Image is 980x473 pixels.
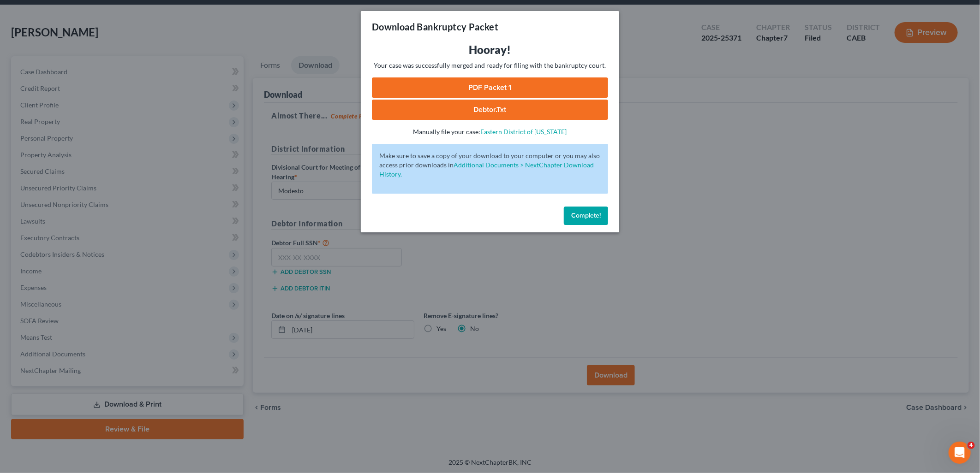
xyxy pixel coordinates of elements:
[372,77,608,98] a: PDF Packet 1
[968,442,975,449] span: 4
[379,151,601,179] p: Make sure to save a copy of your download to your computer or you may also access prior downloads in
[372,100,608,120] a: Debtor.txt
[571,212,601,219] span: Complete!
[372,20,498,33] h3: Download Bankruptcy Packet
[949,442,971,464] iframe: Intercom live chat
[372,42,608,57] h3: Hooray!
[564,207,608,225] button: Complete!
[481,128,567,136] a: Eastern District of [US_STATE]
[372,61,608,70] p: Your case was successfully merged and ready for filing with the bankruptcy court.
[372,127,608,136] p: Manually file your case:
[379,161,594,178] a: Additional Documents > NextChapter Download History.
